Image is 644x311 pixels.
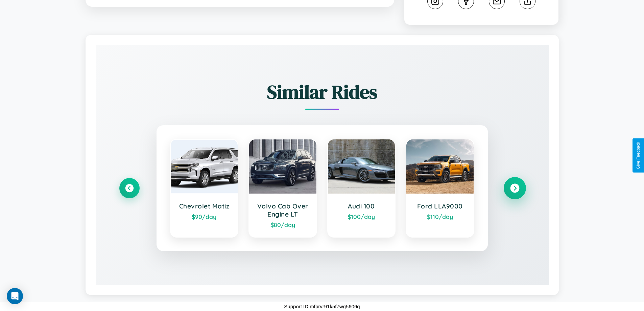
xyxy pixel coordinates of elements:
[256,221,310,228] div: $ 80 /day
[636,142,641,169] div: Give Feedback
[7,288,23,304] div: Open Intercom Messenger
[413,213,467,220] div: $ 110 /day
[335,202,388,210] h3: Audi 100
[170,139,239,238] a: Chevrolet Matiz$90/day
[256,202,310,218] h3: Volvo Cab Over Engine LT
[413,202,467,210] h3: Ford LLA9000
[177,202,231,210] h3: Chevrolet Matiz
[335,213,388,220] div: $ 100 /day
[177,213,231,220] div: $ 90 /day
[406,139,474,238] a: Ford LLA9000$110/day
[284,302,360,311] p: Support ID: mfprvr91k5f7wg5606q
[119,79,525,105] h2: Similar Rides
[327,139,396,238] a: Audi 100$100/day
[248,139,317,238] a: Volvo Cab Over Engine LT$80/day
